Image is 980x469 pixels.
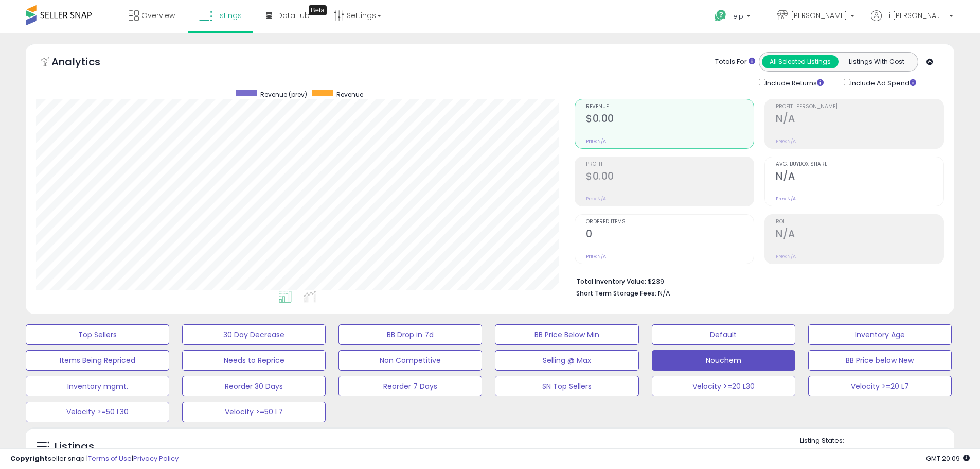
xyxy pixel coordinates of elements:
p: Listing States: [800,436,954,446]
div: Include Ad Spend [836,77,933,89]
h2: N/A [776,113,943,127]
button: BB Drop in 7d [338,324,482,345]
small: Prev: N/A [586,196,606,202]
button: 30 Day Decrease [182,324,326,345]
h2: 0 [586,228,754,242]
div: Totals For [715,57,755,67]
span: Avg. Buybox Share [776,162,943,167]
span: Revenue [586,104,754,110]
span: [PERSON_NAME] [791,10,847,21]
a: Terms of Use [88,454,132,463]
button: Velocity >=50 L30 [26,402,169,422]
span: ROI [776,219,943,225]
h2: $0.00 [586,170,754,184]
i: Get Help [714,9,727,22]
label: Active [810,448,829,457]
button: Velocity >=20 L7 [808,376,952,396]
a: Privacy Policy [133,454,179,463]
button: Selling @ Max [495,350,638,371]
span: 2025-09-16 20:09 GMT [926,454,970,463]
span: Revenue (prev) [260,90,307,99]
button: Non Competitive [338,350,482,371]
span: Profit [586,162,754,167]
h5: Listings [55,440,94,454]
h2: N/A [776,228,943,242]
button: Velocity >=20 L30 [652,376,795,396]
span: Revenue [336,90,363,99]
div: Include Returns [751,77,836,89]
small: Prev: N/A [586,253,606,259]
h5: Analytics [51,55,120,72]
button: Inventory Age [808,324,952,345]
button: SN Top Sellers [495,376,638,396]
button: BB Price Below Min [495,324,638,345]
button: BB Price below New [808,350,952,371]
small: Prev: N/A [776,138,796,144]
button: Nouchem [652,350,795,371]
h2: N/A [776,170,943,184]
li: $239 [576,274,936,287]
b: Short Term Storage Fees: [576,289,656,298]
button: Default [652,324,795,345]
strong: Copyright [10,454,48,463]
span: DataHub [277,10,310,21]
small: Prev: N/A [776,196,796,202]
span: Overview [141,10,175,21]
button: Inventory mgmt. [26,376,169,396]
button: Reorder 30 Days [182,376,326,396]
span: Ordered Items [586,219,754,225]
a: Help [706,2,761,33]
button: Listings With Cost [838,55,915,68]
button: Needs to Reprice [182,350,326,371]
button: Top Sellers [26,324,169,345]
span: Profit [PERSON_NAME] [776,104,943,110]
span: Listings [215,10,242,21]
div: Tooltip anchor [309,5,327,15]
small: Prev: N/A [586,138,606,144]
button: Reorder 7 Days [338,376,482,396]
div: seller snap | | [10,454,179,464]
button: Items Being Repriced [26,350,169,371]
label: Deactivated [887,448,926,457]
h2: $0.00 [586,113,754,127]
span: Hi [PERSON_NAME] [884,10,946,21]
button: Velocity >=50 L7 [182,402,326,422]
button: All Selected Listings [762,55,839,68]
b: Total Inventory Value: [576,277,646,286]
span: Help [729,12,743,21]
small: Prev: N/A [776,253,796,259]
a: Hi [PERSON_NAME] [871,10,953,33]
span: N/A [658,288,670,298]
